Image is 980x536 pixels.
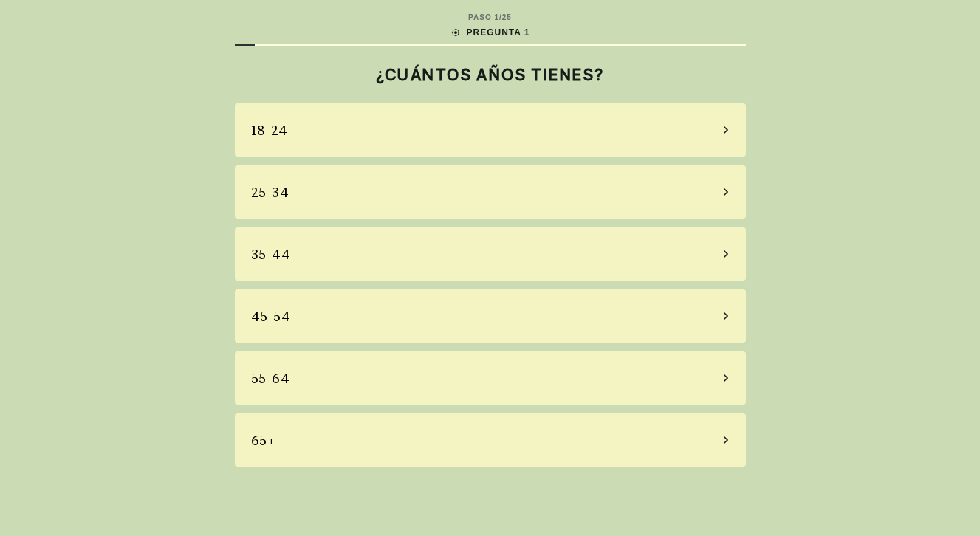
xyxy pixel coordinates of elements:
div: 18-24 [251,120,288,140]
div: 25-34 [251,182,289,202]
h2: ¿CUÁNTOS AÑOS TIENES? [235,65,746,84]
div: PREGUNTA 1 [450,26,530,39]
div: PASO 1 / 25 [468,12,512,23]
div: 65+ [251,430,275,450]
div: 45-54 [251,306,291,326]
div: 35-44 [251,244,291,264]
div: 55-64 [251,368,290,388]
